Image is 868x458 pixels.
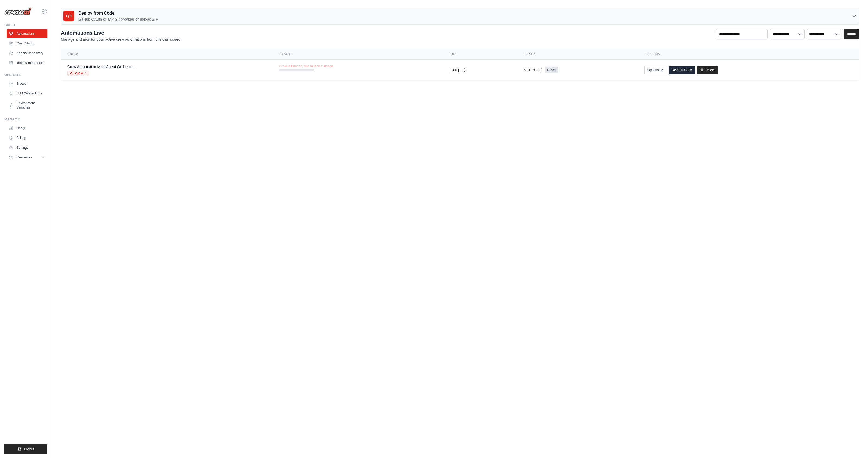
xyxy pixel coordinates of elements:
[7,143,47,152] a: Settings
[7,79,47,88] a: Traces
[279,64,333,68] span: Crew is Paused, due to lack of usage
[78,10,158,17] h3: Deploy from Code
[67,65,137,69] a: Crew Automation Multi Agent Orchestra...
[644,66,666,74] button: Options
[669,66,695,74] a: Re-start Crew
[524,68,543,72] button: 5a8b79...
[17,155,32,160] span: Resources
[78,17,158,22] p: GitHub OAuth or any Git provider or upload ZIP
[7,49,47,58] a: Agents Repository
[61,49,273,60] th: Crew
[7,99,47,112] a: Environment Variables
[638,49,859,60] th: Actions
[7,59,47,67] a: Tools & Integrations
[697,66,718,74] a: Delete
[7,153,47,162] button: Resources
[7,29,47,38] a: Automations
[4,73,47,77] div: Operate
[4,7,31,15] img: Logo
[24,447,34,451] span: Logout
[444,49,517,60] th: URL
[4,117,47,122] div: Manage
[7,39,47,48] a: Crew Studio
[61,37,181,42] p: Manage and monitor your active crew automations from this dashboard.
[7,124,47,132] a: Usage
[4,444,47,454] button: Logout
[67,71,89,76] a: Studio
[273,49,444,60] th: Status
[61,29,181,37] h2: Automations Live
[4,23,47,27] div: Build
[7,89,47,98] a: LLM Connections
[517,49,638,60] th: Token
[545,67,558,73] a: Reset
[7,133,47,142] a: Billing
